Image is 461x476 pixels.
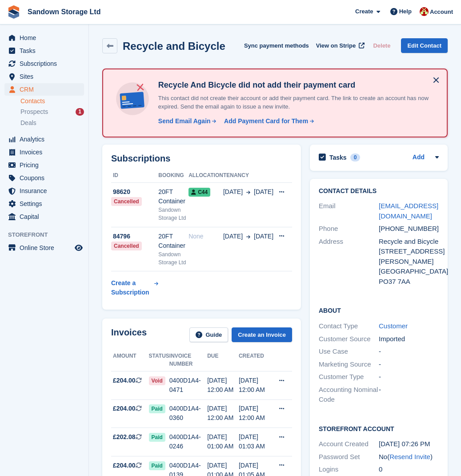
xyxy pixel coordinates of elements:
[7,5,20,19] img: stora-icon-8386f47178a22dfd0bd8f6a31ec36ba5ce8667c1dd55bd0f319d3a0aa187defe.svg
[113,461,136,470] span: £204.00
[319,359,379,370] div: Marketing Source
[319,201,379,221] div: Email
[20,107,84,117] a: Prospects 1
[313,38,366,53] a: View on Stripe
[319,334,379,344] div: Customer Source
[379,334,439,344] div: Imported
[4,133,84,145] a: menu
[4,159,84,171] a: menu
[379,266,439,277] div: [GEOGRAPHIC_DATA]
[113,376,136,385] span: £204.00
[379,372,439,382] div: -
[379,385,439,405] div: -
[224,117,308,126] div: Add Payment Card for Them
[111,153,292,164] h2: Subscriptions
[4,32,84,44] a: menu
[319,224,379,234] div: Phone
[316,41,356,50] span: View on Stripe
[319,424,439,433] h2: Storefront Account
[389,453,430,460] a: Resend Invite
[20,133,73,145] span: Analytics
[158,206,188,222] div: Sandown Storage Ltd
[169,376,207,395] div: 0400D1A4-0471
[20,119,36,127] span: Deals
[73,242,84,253] a: Preview store
[123,40,225,52] h2: Recycle and Bicycle
[20,172,73,184] span: Coupons
[111,232,158,241] div: 84796
[111,327,147,342] h2: Invoices
[149,376,165,385] span: Void
[188,169,223,183] th: Allocation
[189,327,228,342] a: Guide
[113,404,136,413] span: £204.00
[379,257,439,267] div: [PERSON_NAME]
[8,230,88,239] span: Storefront
[319,452,379,462] div: Password Set
[20,83,73,96] span: CRM
[379,452,439,462] div: No
[379,237,439,247] div: Recycle and Bicycle
[369,38,394,53] button: Delete
[223,169,273,183] th: Tenancy
[319,464,379,475] div: Logins
[4,210,84,223] a: menu
[207,349,239,371] th: Due
[4,172,84,184] a: menu
[379,439,439,449] div: [DATE] 07:26 PM
[113,432,136,442] span: £202.08
[254,232,273,241] span: [DATE]
[244,38,309,53] button: Sync payment methods
[4,70,84,83] a: menu
[207,404,239,423] div: [DATE] 12:00 AM
[232,327,292,342] a: Create an Invoice
[239,432,273,451] div: [DATE] 01:03 AM
[329,153,347,161] h2: Tasks
[319,306,439,315] h2: About
[20,159,73,171] span: Pricing
[111,349,149,371] th: Amount
[169,349,207,371] th: Invoice number
[111,197,142,206] div: Cancelled
[379,202,438,220] a: [EMAIL_ADDRESS][DOMAIN_NAME]
[20,70,73,83] span: Sites
[149,404,165,413] span: Paid
[239,349,273,371] th: Created
[207,432,239,451] div: [DATE] 01:00 AM
[155,94,436,111] p: This contact did not create their account or add their payment card. The link to create an accoun...
[149,461,165,470] span: Paid
[114,80,151,117] img: no-card-linked-e7822e413c904bf8b177c4d89f31251c4716f9871600ec3ca5bfc59e148c83f4.svg
[4,242,84,254] a: menu
[319,321,379,331] div: Contact Type
[20,108,48,116] span: Prospects
[4,185,84,197] a: menu
[158,187,188,206] div: 20FT Container
[158,250,188,266] div: Sandown Storage Ltd
[20,242,73,254] span: Online Store
[319,439,379,449] div: Account Created
[4,146,84,158] a: menu
[20,198,73,210] span: Settings
[220,117,315,126] a: Add Payment Card for Them
[169,404,207,423] div: 0400D1A4-0360
[158,117,211,126] div: Send Email Again
[20,146,73,158] span: Invoices
[319,237,379,287] div: Address
[355,7,373,16] span: Create
[223,232,243,241] span: [DATE]
[20,185,73,197] span: Insurance
[20,97,84,105] a: Contacts
[239,376,273,395] div: [DATE] 12:00 AM
[149,349,169,371] th: Status
[4,198,84,210] a: menu
[20,32,73,44] span: Home
[4,83,84,96] a: menu
[4,57,84,70] a: menu
[379,277,439,287] div: PO37 7AA
[149,433,165,442] span: Paid
[387,453,433,460] span: ( )
[223,187,243,197] span: [DATE]
[420,7,429,16] img: Jessica Durrant
[20,57,73,70] span: Subscriptions
[111,187,158,197] div: 98620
